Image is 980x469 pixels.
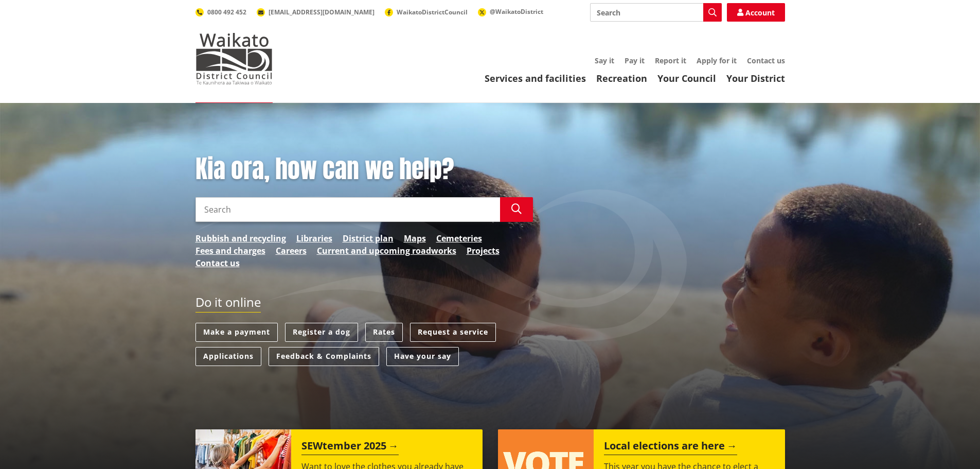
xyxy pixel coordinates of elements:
a: 0800 492 452 [195,8,246,16]
span: 0800 492 452 [207,8,246,16]
a: Current and upcoming roadworks [317,245,456,257]
a: Contact us [195,257,240,269]
a: Recreation [596,72,647,84]
input: Search input [195,197,500,222]
a: Cemeteries [436,232,482,245]
h1: Kia ora, how can we help? [195,154,533,184]
a: Feedback & Complaints [269,347,379,366]
a: Apply for it [697,56,737,65]
a: Register a dog [285,323,358,342]
a: Fees and charges [195,245,265,257]
a: Maps [404,232,426,245]
a: Services and facilities [485,72,586,84]
a: Your District [726,72,785,84]
h2: Local elections are here [604,440,737,455]
a: Make a payment [195,323,278,342]
img: Waikato District Council - Te Kaunihera aa Takiwaa o Waikato [195,33,273,84]
a: Libraries [296,232,332,245]
a: Say it [595,56,614,65]
span: @WaikatoDistrict [490,7,543,16]
a: Projects [467,245,500,257]
input: Search input [590,3,722,22]
a: Request a service [410,323,496,342]
a: Account [727,3,785,22]
a: Your Council [657,72,716,84]
a: @WaikatoDistrict [478,7,543,16]
a: WaikatoDistrictCouncil [385,8,468,16]
a: Pay it [625,56,645,65]
span: WaikatoDistrictCouncil [397,8,468,16]
a: Applications [195,347,261,366]
a: Careers [276,245,307,257]
h2: Do it online [195,295,261,313]
h2: SEWtember 2025 [301,440,399,455]
a: Rubbish and recycling [195,232,286,245]
a: District plan [343,232,394,245]
span: [EMAIL_ADDRESS][DOMAIN_NAME] [269,8,375,16]
a: Contact us [747,56,785,65]
a: Report it [655,56,686,65]
a: Rates [365,323,403,342]
a: [EMAIL_ADDRESS][DOMAIN_NAME] [257,8,375,16]
a: Have your say [386,347,459,366]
